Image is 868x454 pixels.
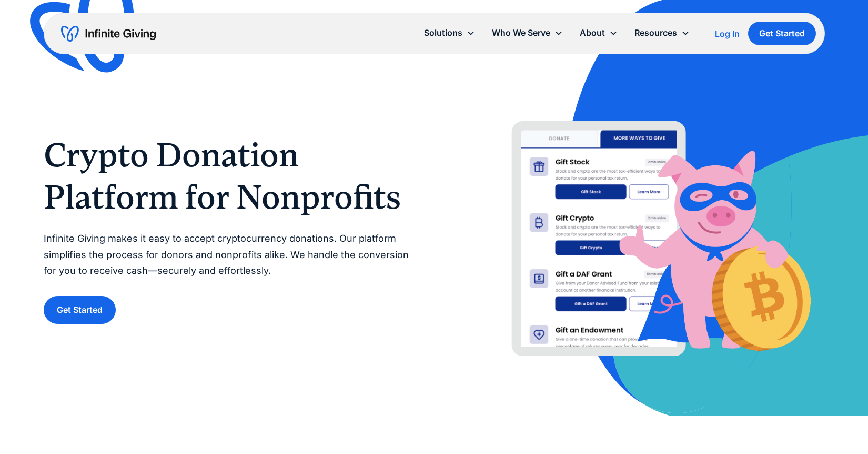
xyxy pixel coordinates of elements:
[416,22,483,44] div: Solutions
[715,27,740,40] a: Log In
[580,26,605,40] div: About
[455,101,825,357] img: Accept bitcoin donations from supporters using Infinite Giving’s crypto donation platform.
[44,134,413,218] h1: Crypto Donation Platform for Nonprofits
[483,22,571,44] div: Who We Serve
[44,231,413,279] p: Infinite Giving makes it easy to accept cryptocurrency donations. Our platform simplifies the pro...
[61,25,156,42] a: home
[634,26,677,40] div: Resources
[44,296,116,324] a: Get Started
[571,22,626,44] div: About
[748,22,816,45] a: Get Started
[626,22,698,44] div: Resources
[424,26,462,40] div: Solutions
[715,29,740,38] div: Log In
[492,26,550,40] div: Who We Serve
